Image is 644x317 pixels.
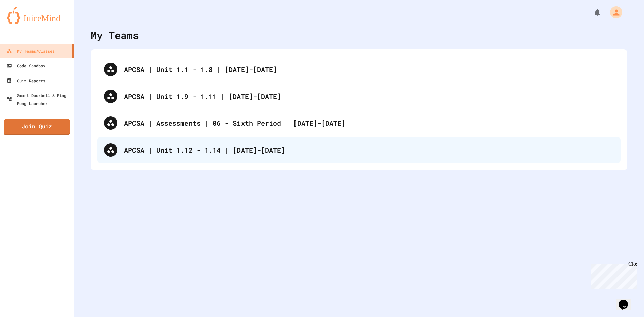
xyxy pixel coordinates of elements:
div: Smart Doorbell & Ping Pong Launcher [7,91,71,107]
iframe: chat widget [588,261,637,289]
div: My Teams/Classes [7,47,55,55]
div: Quiz Reports [7,76,45,85]
div: APCSA | Unit 1.12 - 1.14 | [DATE]-[DATE] [97,137,621,163]
div: APCSA | Unit 1.9 - 1.11 | [DATE]-[DATE] [124,91,614,101]
div: APCSA | Assessments | 06 - Sixth Period | [DATE]-[DATE] [124,118,614,128]
div: Code Sandbox [7,62,45,70]
iframe: chat widget [616,290,637,310]
div: APCSA | Unit 1.1 - 1.8 | [DATE]-[DATE] [124,64,614,74]
img: logo-orange.svg [7,7,67,24]
div: My Teams [91,28,139,43]
div: APCSA | Unit 1.9 - 1.11 | [DATE]-[DATE] [97,83,621,110]
div: APCSA | Unit 1.1 - 1.8 | [DATE]-[DATE] [97,56,621,83]
div: My Notifications [581,7,603,18]
div: Chat with us now!Close [3,3,46,43]
div: APCSA | Assessments | 06 - Sixth Period | [DATE]-[DATE] [97,110,621,137]
div: APCSA | Unit 1.12 - 1.14 | [DATE]-[DATE] [124,145,614,155]
div: My Account [603,5,624,20]
a: Join Quiz [4,119,70,135]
